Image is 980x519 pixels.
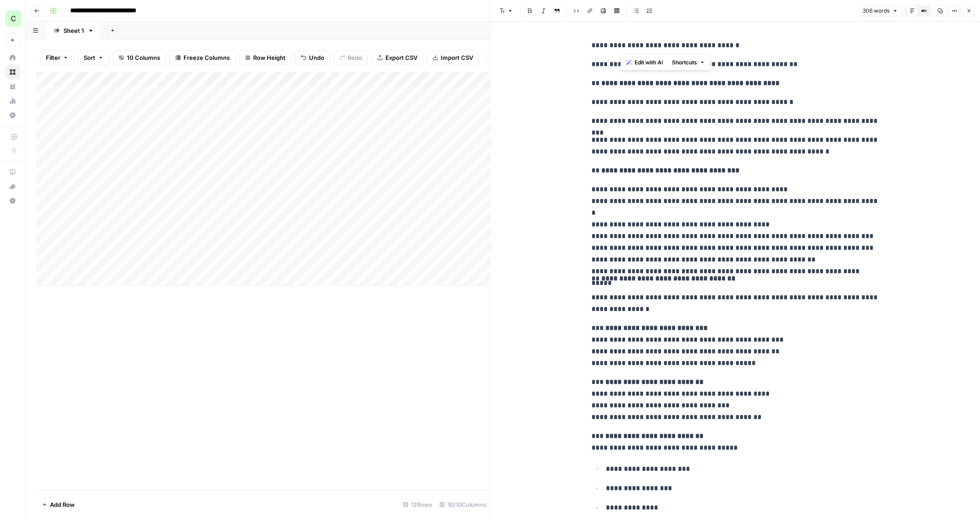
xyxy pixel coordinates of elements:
button: Sort [78,50,109,65]
button: Row Height [239,50,291,65]
span: Filter [46,53,60,62]
div: 10/10 Columns [436,497,490,512]
button: Redo [334,50,368,65]
span: Redo [348,53,362,62]
a: Your Data [5,79,20,94]
div: 12 Rows [399,497,436,512]
button: Undo [295,50,330,65]
span: C [11,13,16,24]
button: 10 Columns [113,50,166,65]
button: Export CSV [371,50,423,65]
button: Filter [40,50,74,65]
span: Edit with AI [635,59,663,67]
a: Browse [5,65,20,79]
button: Workspace: Chris's Workspace [5,7,20,30]
span: Undo [309,53,324,62]
a: AirOps Academy [5,165,20,179]
button: Import CSV [427,50,479,65]
span: Sort [84,53,95,62]
span: 306 words [863,7,890,15]
a: Usage [5,94,20,108]
button: Shortcuts [668,57,709,68]
a: Settings [5,108,20,122]
span: Shortcuts [672,59,697,67]
button: What's new? [5,179,20,194]
a: Home [5,50,20,65]
div: Sheet 1 [63,26,84,35]
button: Edit with AI [623,57,667,68]
span: 10 Columns [127,53,160,62]
button: Freeze Columns [170,50,236,65]
span: Freeze Columns [183,53,230,62]
span: Import CSV [441,53,473,62]
div: What's new? [6,180,19,193]
button: Add Row [36,497,80,512]
span: Add Row [50,500,75,509]
button: 306 words [859,5,902,17]
a: Sheet 1 [46,22,102,40]
button: Help + Support [5,194,20,208]
span: Export CSV [385,53,417,62]
span: Row Height [253,53,286,62]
